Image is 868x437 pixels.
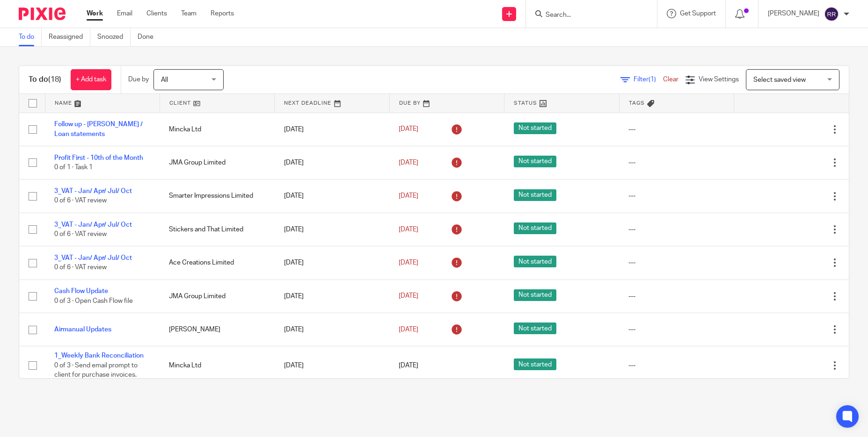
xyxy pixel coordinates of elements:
td: [PERSON_NAME] [160,313,274,346]
td: [DATE] [275,146,389,179]
td: Ace Creations Limited [160,246,274,279]
span: Not started [514,358,556,370]
span: All [161,77,168,83]
p: [PERSON_NAME] [768,9,819,18]
a: Reports [211,9,234,18]
td: [DATE] [275,346,389,385]
span: 0 of 6 · VAT review [54,231,107,237]
input: Search [545,11,629,20]
a: 3_VAT - Jan/ Apr/ Jul/ Oct [54,255,132,261]
span: Not started [514,189,556,201]
span: 0 of 6 · VAT review [54,265,107,271]
span: [DATE] [399,362,418,369]
div: --- [628,191,724,201]
a: Profit First - 10th of the Month [54,155,143,161]
div: --- [628,292,724,301]
a: 1_Weekly Bank Reconciliation [54,352,144,359]
td: [DATE] [275,279,389,313]
span: Not started [514,222,556,234]
td: [DATE] [275,179,389,213]
div: --- [628,258,724,267]
span: 0 of 1 · Task 1 [54,164,93,171]
span: [DATE] [399,126,418,133]
span: Not started [514,256,556,267]
td: [DATE] [275,313,389,346]
a: + Add task [71,69,111,90]
span: 0 of 3 · Send email prompt to client for purchase invoices. [54,362,138,379]
span: [DATE] [399,159,418,166]
span: View Settings [699,76,739,83]
p: Due by [128,75,149,84]
span: [DATE] [399,259,418,266]
span: Select saved view [753,77,806,83]
td: Stickers and That Limited [160,213,274,246]
a: Email [117,9,132,18]
td: [DATE] [275,246,389,279]
div: --- [628,125,724,134]
td: JMA Group Limited [160,279,274,313]
a: Reassigned [49,28,90,46]
span: Not started [514,322,556,334]
td: JMA Group Limited [160,146,274,179]
td: [DATE] [275,113,389,146]
span: Filter [634,76,663,83]
a: Follow up - [PERSON_NAME] / Loan statements [54,121,143,137]
div: --- [628,158,724,167]
a: 3_VAT - Jan/ Apr/ Jul/ Oct [54,188,132,194]
a: Snoozed [97,28,131,46]
td: [DATE] [275,213,389,246]
span: Get Support [680,10,716,17]
div: --- [628,361,724,370]
span: Not started [514,122,556,134]
a: Cash Flow Update [54,288,108,294]
a: Clear [663,76,678,83]
span: (18) [48,76,61,83]
span: 0 of 6 · VAT review [54,198,107,204]
td: Mincka Ltd [160,113,274,146]
img: svg%3E [824,7,839,21]
td: Mincka Ltd [160,346,274,385]
div: --- [628,325,724,334]
a: 3_VAT - Jan/ Apr/ Jul/ Oct [54,222,132,228]
span: [DATE] [399,293,418,300]
a: To do [19,28,42,46]
span: [DATE] [399,226,418,233]
span: 0 of 3 · Open Cash Flow file [54,298,133,304]
a: Clients [146,9,167,18]
a: Done [138,28,160,46]
a: Airmanual Updates [54,326,111,333]
td: Smarter Impressions Limited [160,179,274,213]
span: [DATE] [399,326,418,333]
img: Pixie [19,7,66,20]
span: [DATE] [399,193,418,199]
span: Not started [514,156,556,167]
div: --- [628,225,724,234]
a: Team [181,9,197,18]
h1: To do [29,75,61,85]
span: Tags [629,100,645,106]
span: (1) [649,76,656,83]
a: Work [87,9,103,18]
span: Not started [514,289,556,301]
